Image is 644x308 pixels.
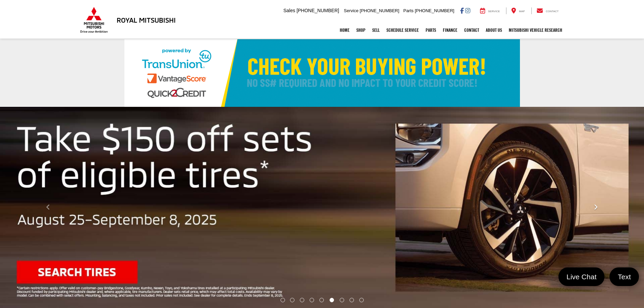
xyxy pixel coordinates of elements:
a: Service [475,7,505,14]
span: [PHONE_NUMBER] [360,8,399,13]
li: Go to slide number 3. [300,298,304,302]
li: Go to slide number 9. [359,298,364,302]
h3: Royal Mitsubishi [117,16,176,24]
span: [PHONE_NUMBER] [415,8,454,13]
span: Parts [403,8,413,13]
span: Map [519,10,525,13]
span: [PHONE_NUMBER] [296,8,339,13]
li: Go to slide number 1. [280,298,285,302]
span: Sales [283,8,295,13]
span: Live Chat [563,272,600,281]
a: Schedule Service: Opens in a new tab [383,22,422,39]
li: Go to slide number 5. [319,298,324,302]
a: Parts: Opens in a new tab [422,22,439,39]
span: Service [488,10,500,13]
li: Go to slide number 4. [310,298,314,302]
li: Go to slide number 7. [340,298,344,302]
a: Facebook: Click to visit our Facebook page [460,8,464,13]
li: Go to slide number 8. [350,298,354,302]
img: Check Your Buying Power [124,39,520,107]
span: Contact [546,10,558,13]
button: Click to view next picture. [547,120,644,294]
a: Map [506,7,530,14]
a: Live Chat [558,267,605,286]
a: Text [610,267,639,286]
a: Finance [439,22,461,39]
a: Sell [369,22,383,39]
a: Shop [353,22,369,39]
a: Home [336,22,353,39]
li: Go to slide number 6. [330,298,334,302]
li: Go to slide number 2. [290,298,294,302]
span: Service [344,8,358,13]
a: Contact [531,7,564,14]
a: Instagram: Click to visit our Instagram page [465,8,470,13]
img: Mitsubishi [79,7,109,33]
a: Contact [461,22,482,39]
a: About Us [482,22,505,39]
span: Text [614,272,634,281]
a: Mitsubishi Vehicle Research [505,22,566,39]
